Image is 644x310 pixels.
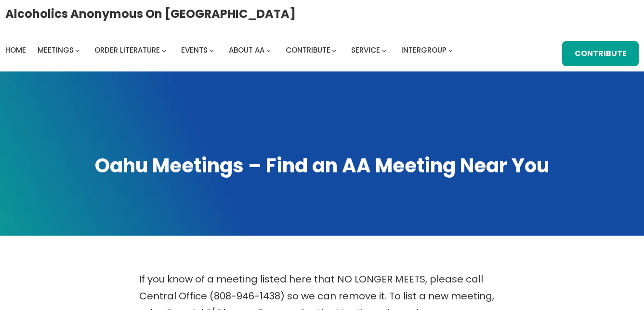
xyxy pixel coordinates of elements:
span: Service [351,45,380,55]
a: Contribute [286,43,330,57]
button: Events submenu [210,48,214,52]
span: Contribute [286,45,330,55]
button: About AA submenu [266,48,271,52]
span: Home [5,45,26,55]
span: Events [181,45,208,55]
button: Contribute submenu [332,48,336,52]
span: Order Literature [94,45,160,55]
nav: Intergroup [5,43,456,57]
button: Meetings submenu [75,48,79,52]
h1: Oahu Meetings – Find an AA Meeting Near You [10,153,634,179]
span: About AA [229,45,264,55]
a: About AA [229,43,264,57]
a: Intergroup [401,43,447,57]
a: Alcoholics Anonymous on [GEOGRAPHIC_DATA] [5,3,296,24]
button: Service submenu [382,48,386,52]
a: Events [181,43,208,57]
span: Intergroup [401,45,447,55]
button: Order Literature submenu [162,48,166,52]
a: Home [5,43,26,57]
button: Intergroup submenu [448,48,453,52]
span: Meetings [38,45,74,55]
a: Service [351,43,380,57]
a: Meetings [38,43,74,57]
a: Contribute [562,41,639,66]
